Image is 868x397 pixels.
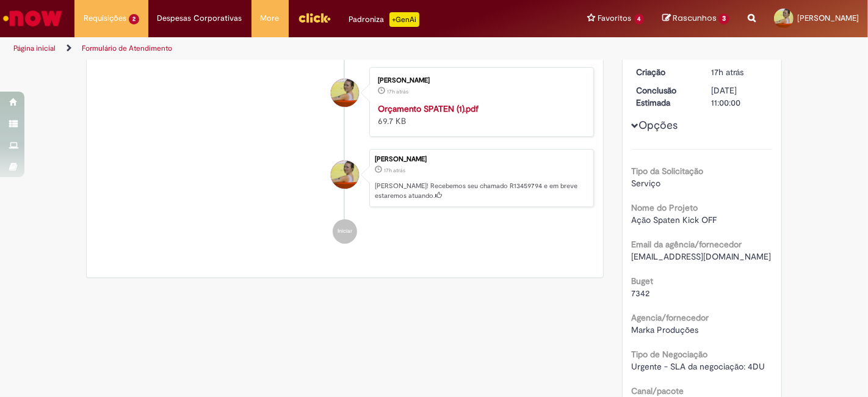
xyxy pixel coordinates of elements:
[718,13,729,24] span: 3
[632,288,650,299] span: 7342
[389,12,419,27] p: +GenAi
[632,312,709,323] b: Agencia/fornecedor
[349,12,419,27] div: Padroniza
[129,14,139,24] span: 2
[384,167,405,174] span: 17h atrás
[632,275,654,286] b: Buget
[387,88,408,95] time: 28/08/2025 18:09:04
[632,361,765,372] span: Urgente - SLA da negociação: 4DU
[1,6,64,31] img: ServiceNow
[632,324,699,335] span: Marka Produções
[711,67,743,78] time: 28/08/2025 18:12:48
[632,178,661,189] span: Serviço
[157,12,242,24] span: Despesas Corporativas
[673,12,717,24] span: Rascunhos
[632,349,708,360] b: Tipo de Negociação
[384,167,405,174] time: 28/08/2025 18:12:48
[261,12,280,24] span: More
[387,88,408,95] span: 17h atrás
[82,43,172,53] a: Formulário de Atendimento
[632,202,698,213] b: Nome do Projeto
[378,77,581,84] div: [PERSON_NAME]
[632,239,742,250] b: Email da agência/fornecedor
[375,181,587,200] p: [PERSON_NAME]! Recebemos seu chamado R13459794 e em breve estaremos atuando.
[797,13,859,23] span: [PERSON_NAME]
[627,66,703,78] dt: Criação
[9,37,570,60] ul: Trilhas de página
[634,14,645,24] span: 4
[331,79,359,107] div: Marina Menegon
[711,67,743,78] span: 17h atrás
[13,43,56,53] a: Página inicial
[378,103,581,127] div: 69.7 KB
[711,66,768,78] div: 28/08/2025 18:12:48
[96,149,594,208] li: Marina Menegon
[711,84,768,109] div: [DATE] 11:00:00
[632,214,717,225] span: Ação Spaten Kick OFF
[84,12,126,24] span: Requisições
[378,103,479,114] a: Orçamento SPATEN (1).pdf
[96,55,594,257] ul: Histórico de tíquete
[375,156,587,163] div: [PERSON_NAME]
[662,13,729,24] a: Rascunhos
[598,12,632,24] span: Favoritos
[298,9,331,27] img: click_logo_yellow_360x200.png
[632,251,772,262] span: [EMAIL_ADDRESS][DOMAIN_NAME]
[632,385,684,396] b: Canal/pacote
[331,161,359,189] div: Marina Menegon
[632,166,704,177] b: Tipo da Solicitação
[627,84,703,109] dt: Conclusão Estimada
